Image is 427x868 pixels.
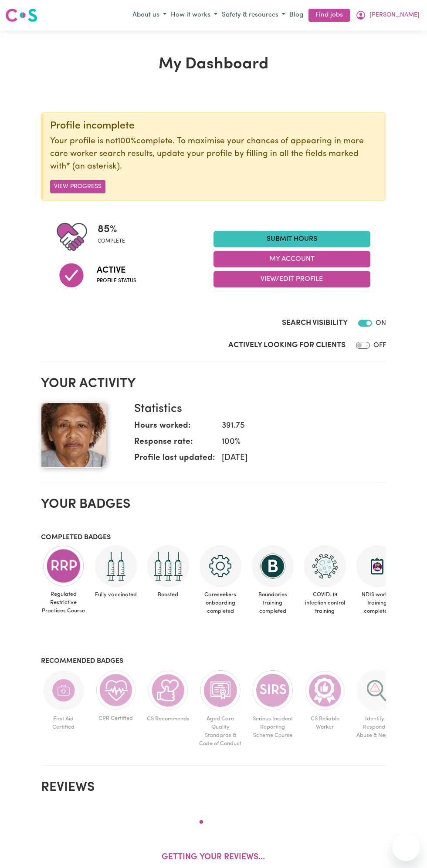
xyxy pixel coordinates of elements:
dt: Hours worked: [134,420,215,436]
button: My Account [213,251,370,267]
dt: Profile last updated: [134,452,215,468]
button: View/Edit Profile [213,271,370,287]
img: CS Academy: COVID-19 Infection Control Training course completed [304,545,346,587]
span: ON [376,320,386,327]
span: 85 % [98,222,125,237]
img: CS Academy: Introduction to NDIS Worker Training course completed [356,545,398,587]
img: CS Academy: Regulated Restrictive Practices course completed [43,545,85,587]
img: Care and support worker has received booster dose of COVID-19 vaccination [147,545,189,587]
button: About us [130,8,169,23]
span: Identify & Respond to Abuse & Neglect [355,711,400,743]
span: Boosted [146,587,191,602]
span: Active [97,264,136,277]
a: Careseekers logo [5,5,37,25]
p: Your profile is not complete. To maximise your chances of appearing in more care worker search re... [50,135,379,173]
span: COVID-19 infection control training [302,587,348,619]
img: CS Academy: Boundaries in care and support work course completed [252,545,294,587]
span: CS Reliable Worker [302,711,348,735]
img: Your profile picture [41,402,106,468]
span: Profile status [97,277,136,285]
span: an asterisk [66,162,120,171]
h1: My Dashboard [41,55,386,74]
img: Care worker is recommended by Careseekers [147,669,189,711]
span: CPR Certified [93,711,139,726]
dt: Response rate: [134,436,215,452]
h2: Your badges [41,497,386,513]
span: Aged Care Quality Standards & Code of Conduct [198,711,243,752]
img: CS Academy: Identify & Respond to Abuse & Neglect in Aged & Disability course completed [356,669,398,711]
img: CS Academy: Aged Care Quality Standards & Code of Conduct course completed [200,669,241,711]
u: 100% [118,137,136,145]
label: Actively Looking for Clients [228,340,346,351]
span: complete [98,237,125,245]
a: Submit Hours [213,231,370,247]
p: Getting your reviews... [162,851,265,864]
h2: Your activity [41,376,386,392]
span: [PERSON_NAME] [369,10,420,20]
span: First Aid Certified [41,711,86,735]
span: Serious Incident Reporting Scheme Course [250,711,295,743]
img: Care worker is most reliable worker [304,669,346,711]
button: View Progress [50,180,105,193]
div: Profile completeness: 85% [98,222,132,252]
span: OFF [373,342,386,349]
img: CS Academy: Careseekers Onboarding course completed [200,545,241,587]
dd: [DATE] [215,452,379,465]
span: Regulated Restrictive Practices Course [41,587,86,619]
h3: Statistics [134,402,379,416]
img: Careseekers logo [5,7,37,23]
dd: 100 % [215,436,379,449]
button: My Account [353,8,422,23]
h2: Reviews [41,780,386,796]
span: Fully vaccinated [93,587,139,602]
img: Care and support worker has completed First Aid Certification [43,669,85,711]
a: Blog [288,9,305,22]
img: Care and support worker has completed CPR Certification [95,669,137,711]
dd: 391.75 [215,420,379,432]
span: NDIS worker training completed [355,587,400,619]
iframe: Button to launch messaging window [392,833,420,861]
button: Safety & resources [220,8,288,23]
img: CS Academy: Serious Incident Reporting Scheme course completed [252,669,294,711]
h3: Recommended badges [41,657,386,665]
div: Profile incomplete [50,120,379,132]
span: Careseekers onboarding completed [198,587,243,619]
span: Boundaries training completed [250,587,295,619]
button: How it works [169,8,220,23]
label: Search Visibility [282,317,348,329]
h3: Completed badges [41,534,386,542]
a: Find jobs [308,9,350,22]
img: Care and support worker has received 2 doses of COVID-19 vaccine [95,545,137,587]
span: CS Recommends [146,711,191,726]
